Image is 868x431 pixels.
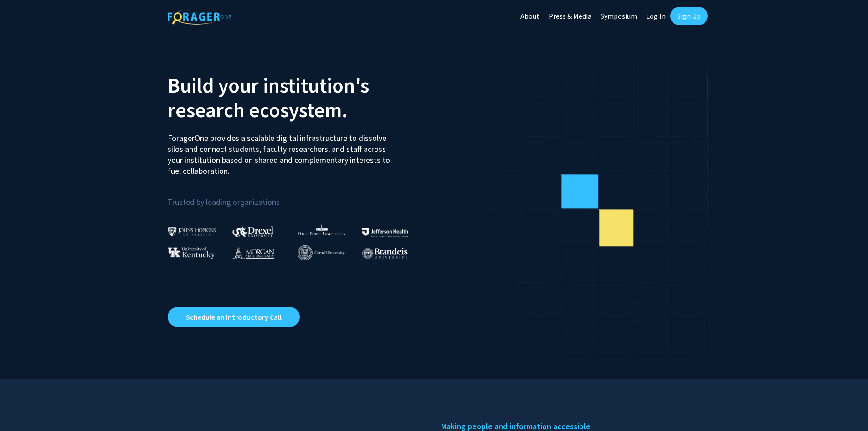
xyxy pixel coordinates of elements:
[168,307,300,327] a: Opens in a new tab
[670,7,708,25] a: Sign Up
[232,226,273,237] img: Drexel University
[168,247,215,259] img: University of Kentucky
[298,245,345,260] img: Cornell University
[168,73,427,122] h2: Build your institution's research ecosystem.
[362,248,408,259] img: Brandeis University
[168,9,231,25] img: ForagerOne Logo
[168,126,396,177] p: ForagerOne provides a scalable digital infrastructure to dissolve silos and connect students, fac...
[232,247,274,259] img: Morgan State University
[168,184,427,209] p: Trusted by leading organizations
[168,227,216,236] img: Johns Hopkins University
[362,228,408,236] img: Thomas Jefferson University
[298,224,346,235] img: High Point University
